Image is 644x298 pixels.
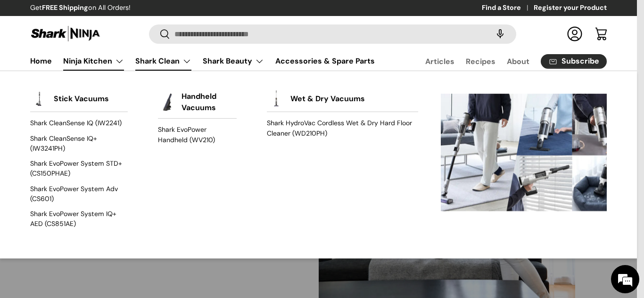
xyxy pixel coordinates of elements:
summary: Shark Clean [130,52,197,71]
a: Home [30,52,52,70]
p: Get on All Orders! [30,3,131,13]
a: Find a Store [482,3,534,13]
a: Accessories & Spare Parts [275,52,375,70]
summary: Shark Beauty [197,52,270,71]
span: Subscribe [561,57,599,65]
nav: Primary [30,52,375,71]
a: Articles [425,52,454,71]
strong: FREE Shipping [42,3,88,12]
nav: Secondary [403,52,607,71]
img: Shark Ninja Philippines [30,24,101,43]
a: Subscribe [541,54,607,69]
summary: Ninja Kitchen [58,52,130,71]
a: About [507,52,529,71]
a: Recipes [466,52,495,71]
a: Register your Product [534,3,607,13]
speech-search-button: Search by voice [485,24,515,44]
